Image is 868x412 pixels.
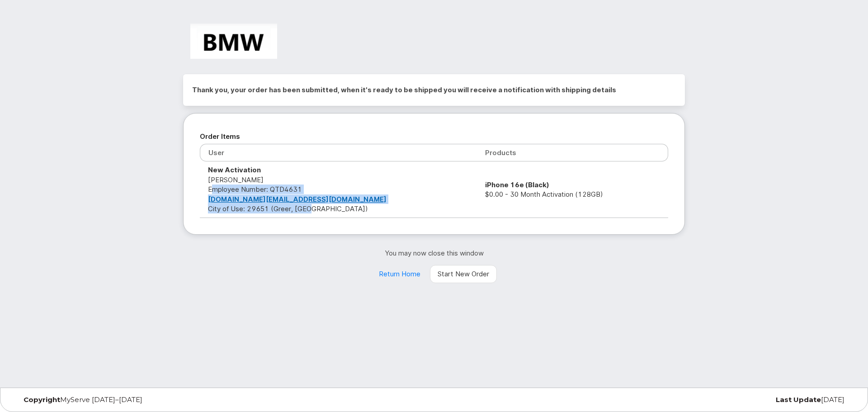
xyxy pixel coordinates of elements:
[183,248,685,258] p: You may now close this window
[200,144,477,161] th: User
[573,396,851,403] div: [DATE]
[477,161,668,218] td: $0.00 - 30 Month Activation (128GB)
[430,265,497,283] a: Start New Order
[208,195,387,204] a: [DOMAIN_NAME][EMAIL_ADDRESS][DOMAIN_NAME]
[776,395,821,404] strong: Last Update
[477,144,668,161] th: Products
[485,180,549,189] strong: iPhone 16e (Black)
[17,396,295,403] div: MyServe [DATE]–[DATE]
[200,130,668,143] h2: Order Items
[192,83,676,97] h2: Thank you, your order has been submitted, when it's ready to be shipped you will receive a notifi...
[200,161,477,218] td: [PERSON_NAME] City of Use: 29651 (Greer, [GEOGRAPHIC_DATA])
[371,265,428,283] a: Return Home
[24,395,60,404] strong: Copyright
[208,185,302,194] span: Employee Number: QTD4631
[208,166,261,174] strong: New Activation
[190,24,277,59] img: BMW Manufacturing Co LLC
[829,373,861,405] iframe: Messenger Launcher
